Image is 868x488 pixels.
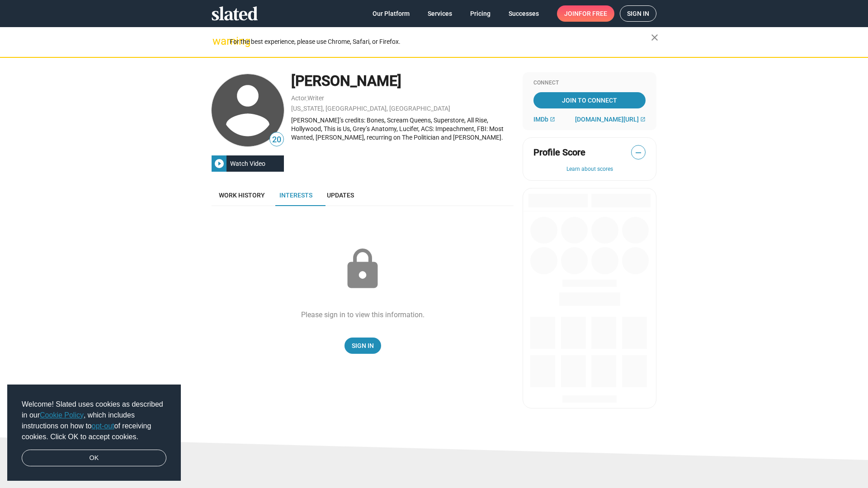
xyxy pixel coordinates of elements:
[212,36,223,47] mat-icon: warning
[344,338,381,354] a: Sign In
[307,96,307,101] span: ,
[428,5,452,22] span: Services
[533,80,646,87] div: Connect
[365,5,417,22] a: Our Platform
[463,5,498,22] a: Pricing
[22,399,166,442] span: Welcome! Slated uses cookies as described in our , which includes instructions on how to of recei...
[501,5,546,22] a: Successes
[270,134,283,146] span: 20
[307,94,324,102] a: Writer
[533,146,585,159] span: Profile Score
[327,192,354,199] span: Updates
[632,147,645,159] span: —
[230,36,651,48] div: For the best experience, please use Chrome, Safari, or Firefox.
[373,5,410,22] span: Our Platform
[470,5,491,22] span: Pricing
[627,6,649,21] span: Sign in
[7,385,181,481] div: cookieconsent
[272,184,320,206] a: Interests
[533,166,646,173] button: Learn about scores
[533,116,555,123] a: IMDb
[550,117,555,122] mat-icon: open_in_new
[533,92,646,108] a: Join To Connect
[40,411,84,419] a: Cookie Policy
[640,117,646,122] mat-icon: open_in_new
[575,116,639,123] span: [DOMAIN_NAME][URL]
[533,116,548,123] span: IMDb
[557,5,614,22] a: Joinfor free
[92,422,114,430] a: opt-out
[291,105,450,112] a: [US_STATE], [GEOGRAPHIC_DATA], [GEOGRAPHIC_DATA]
[279,192,312,199] span: Interests
[226,155,269,172] div: Watch Video
[535,92,644,108] span: Join To Connect
[579,5,607,22] span: for free
[352,338,374,354] span: Sign In
[212,155,284,172] button: Watch Video
[212,184,272,206] a: Work history
[291,71,514,91] div: [PERSON_NAME]
[509,5,539,22] span: Successes
[564,5,607,22] span: Join
[575,116,646,123] a: [DOMAIN_NAME][URL]
[620,5,656,22] a: Sign in
[291,94,307,102] a: Actor
[301,310,425,319] div: Please sign in to view this information.
[649,32,660,43] mat-icon: close
[214,158,225,169] mat-icon: play_circle_filled
[219,192,265,199] span: Work history
[420,5,459,22] a: Services
[291,116,514,141] div: [PERSON_NAME]’s credits: Bones, Scream Queens, Superstore, All Rise, Hollywood, This is Us, Grey’...
[340,247,385,292] mat-icon: lock
[22,450,166,467] a: dismiss cookie message
[320,184,361,206] a: Updates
